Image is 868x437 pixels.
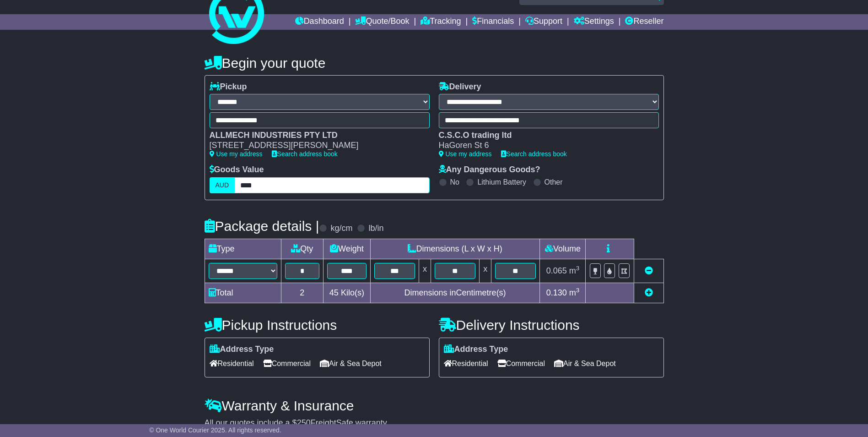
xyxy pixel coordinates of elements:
[444,344,508,355] label: Address Type
[205,398,664,413] h4: Warranty & Insurance
[205,317,430,333] h4: Pickup Instructions
[439,150,492,158] a: Use my address
[477,178,526,186] label: Lithium Battery
[281,239,323,259] td: Qty
[272,150,338,158] a: Search address book
[546,266,567,275] span: 0.065
[450,178,459,186] label: No
[472,14,514,30] a: Financials
[210,150,263,158] a: Use my address
[355,14,409,30] a: Quote/Book
[210,165,264,175] label: Goods Value
[205,239,281,259] td: Type
[370,283,540,303] td: Dimensions in Centimetre(s)
[149,426,281,434] span: © One World Courier 2025. All rights reserved.
[625,14,663,30] a: Reseller
[419,259,431,283] td: x
[205,283,281,303] td: Total
[320,356,382,371] span: Air & Sea Depot
[645,288,653,297] a: Add new item
[569,266,580,275] span: m
[205,55,664,71] h4: Begin your quote
[645,266,653,275] a: Remove this item
[576,287,580,294] sup: 3
[439,317,664,333] h4: Delivery Instructions
[210,131,421,141] div: ALLMECH INDUSTRIES PTY LTD
[323,283,371,303] td: Kilo(s)
[554,356,616,371] span: Air & Sea Depot
[421,14,461,30] a: Tracking
[569,288,580,297] span: m
[205,418,664,428] div: All our quotes include a $ FreightSafe warranty.
[210,356,254,371] span: Residential
[546,288,567,297] span: 0.130
[439,141,650,151] div: HaGoren St 6
[297,418,311,427] span: 250
[480,259,491,283] td: x
[525,14,562,30] a: Support
[576,265,580,272] sup: 3
[210,177,235,193] label: AUD
[205,218,319,234] h4: Package details |
[574,14,614,30] a: Settings
[368,224,383,234] label: lb/in
[545,178,563,186] label: Other
[439,82,481,92] label: Delivery
[370,239,540,259] td: Dimensions (L x W x H)
[281,283,323,303] td: 2
[439,165,540,175] label: Any Dangerous Goods?
[497,356,545,371] span: Commercial
[263,356,311,371] span: Commercial
[439,131,650,141] div: C.S.C.O trading ltd
[210,344,274,355] label: Address Type
[444,356,488,371] span: Residential
[330,224,352,234] label: kg/cm
[323,239,371,259] td: Weight
[210,141,421,151] div: [STREET_ADDRESS][PERSON_NAME]
[329,288,339,297] span: 45
[540,239,586,259] td: Volume
[210,82,247,92] label: Pickup
[295,14,344,30] a: Dashboard
[501,150,567,158] a: Search address book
